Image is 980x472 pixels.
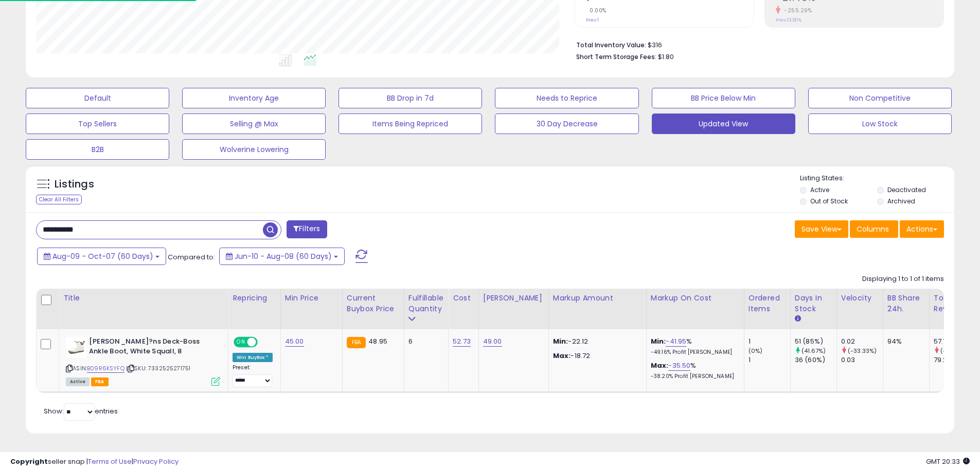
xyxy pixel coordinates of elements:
a: 52.73 [453,336,471,347]
div: Clear All Filters [36,195,82,204]
div: Preset: [233,364,273,387]
button: Save View [795,220,848,238]
strong: Min: [553,336,568,346]
a: -35.50 [668,361,690,371]
div: % [651,361,736,380]
h5: Listings [55,177,94,192]
div: Title [63,293,224,304]
div: % [651,337,736,356]
a: 45.00 [285,336,304,347]
small: (0%) [749,347,763,355]
small: Prev: 1 [586,17,599,23]
small: (-27.14%) [940,347,967,355]
a: Terms of Use [88,457,132,466]
span: Compared to: [168,252,215,262]
div: Min Price [285,293,338,304]
small: (41.67%) [801,347,826,355]
a: -41.95 [666,336,686,347]
span: $1.80 [658,52,674,62]
p: -49.16% Profit [PERSON_NAME] [651,349,736,356]
div: Days In Stock [795,293,832,314]
label: Out of Stock [810,197,848,205]
b: Total Inventory Value: [576,41,646,49]
small: -255.29% [780,7,812,14]
small: Days In Stock. [795,314,801,324]
button: Wolverine Lowering [182,139,326,160]
button: Items Being Repriced [338,114,482,134]
button: Non Competitive [808,88,952,108]
a: 49.00 [483,336,502,347]
span: FBA [91,377,109,386]
div: Markup Amount [553,293,642,304]
small: (-33.33%) [848,347,877,355]
div: Displaying 1 to 1 of 1 items [862,274,944,284]
div: 6 [408,337,440,346]
b: Min: [651,336,666,346]
button: Filters [287,220,327,238]
strong: Max: [553,351,571,361]
a: Privacy Policy [133,457,179,466]
b: [PERSON_NAME]?ns Deck-Boss Ankle Boot, White Squall, 8 [89,337,214,358]
a: B09R6KSYFQ [87,364,124,373]
div: BB Share 24h. [887,293,925,314]
div: Fulfillable Quantity [408,293,444,314]
div: Win BuyBox * [233,353,273,362]
div: Current Buybox Price [347,293,400,314]
th: The percentage added to the cost of goods (COGS) that forms the calculator for Min & Max prices. [646,289,744,329]
div: 1 [749,337,790,346]
div: 51 (85%) [795,337,836,346]
div: ASIN: [66,337,220,385]
button: Selling @ Max [182,114,326,134]
p: Listing States: [800,174,954,183]
div: 36 (60%) [795,355,836,365]
b: Short Term Storage Fees: [576,52,656,61]
strong: Copyright [10,457,48,466]
span: Columns [857,224,889,234]
span: Jun-10 - Aug-08 (60 Days) [235,251,332,261]
div: 0.03 [841,355,883,365]
span: 48.95 [368,336,387,346]
button: BB Price Below Min [652,88,795,108]
div: 1 [749,355,790,365]
button: Jun-10 - Aug-08 (60 Days) [219,248,345,265]
small: 0.00% [586,7,607,14]
label: Deactivated [887,185,926,194]
li: $316 [576,38,936,50]
button: Aug-09 - Oct-07 (60 Days) [37,248,166,265]
div: Repricing [233,293,276,304]
button: Updated View [652,114,795,134]
label: Archived [887,197,915,205]
span: | SKU: 7332525271751 [126,364,190,372]
button: Inventory Age [182,88,326,108]
div: Ordered Items [749,293,786,314]
button: 30 Day Decrease [495,114,638,134]
span: Aug-09 - Oct-07 (60 Days) [52,251,153,261]
b: Max: [651,361,669,370]
p: -38.20% Profit [PERSON_NAME] [651,373,736,380]
div: Cost [453,293,474,304]
p: -22.12 [553,337,638,346]
div: 57.73 [934,337,975,346]
button: Default [26,88,169,108]
div: Velocity [841,293,879,304]
div: 0.02 [841,337,883,346]
button: Low Stock [808,114,952,134]
div: [PERSON_NAME] [483,293,544,304]
div: seller snap | | [10,457,179,467]
label: Active [810,185,829,194]
p: -18.72 [553,351,638,361]
small: FBA [347,337,366,348]
span: ON [235,338,247,347]
button: BB Drop in 7d [338,88,482,108]
div: 94% [887,337,921,346]
span: Show: entries [44,406,118,416]
span: All listings currently available for purchase on Amazon [66,377,90,386]
button: Actions [900,220,944,238]
span: 2025-10-8 20:33 GMT [926,457,970,466]
span: OFF [256,338,273,347]
button: B2B [26,139,169,160]
img: 31Hyg1VXYAL._SL40_.jpg [66,337,86,357]
button: Needs to Reprice [495,88,638,108]
small: Prev: 13.80% [776,17,801,23]
button: Top Sellers [26,114,169,134]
